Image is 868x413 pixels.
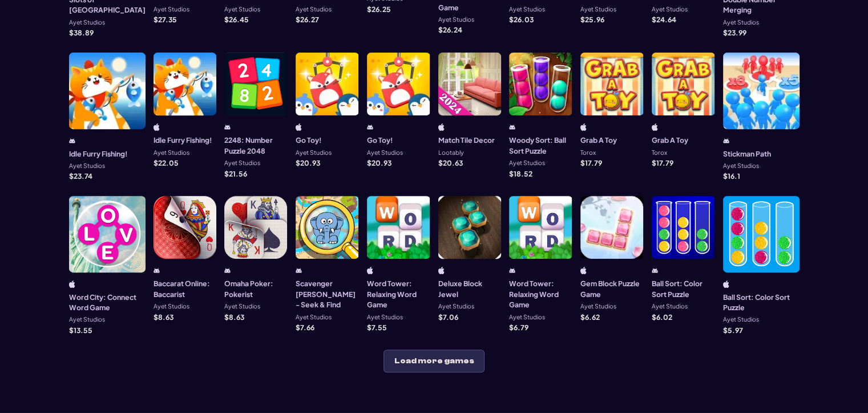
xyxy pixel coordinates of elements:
p: $ 26.03 [509,16,534,23]
p: Ayet Studios [224,160,260,166]
img: android [69,137,75,145]
p: $ 7.66 [296,324,314,331]
img: ios [438,123,445,131]
p: Ayet Studios [69,19,105,26]
img: android [224,267,231,274]
p: $ 20.63 [438,159,463,166]
p: Ayet Studios [652,6,688,13]
p: $ 24.64 [652,16,676,23]
p: $ 22.05 [154,159,179,166]
p: $ 20.93 [367,159,391,166]
p: Ayet Studios [154,150,189,156]
h3: Go Toy! [296,135,322,145]
p: $ 8.63 [224,314,244,320]
img: android [723,137,729,145]
p: Ayet Studios [69,163,105,169]
h3: Grab A Toy [580,135,617,145]
img: android [296,267,302,274]
p: Ayet Studios [438,303,474,310]
p: $ 6.02 [652,314,672,320]
p: Ayet Studios [652,303,688,310]
p: Lootably [438,150,464,156]
p: Torox [580,150,596,156]
img: ios [69,280,75,288]
p: $ 26.24 [438,26,462,33]
p: $ 5.97 [723,327,743,334]
p: Ayet Studios [723,316,759,323]
p: $ 17.79 [652,159,673,166]
h3: 2248: Number Puzzle 2048 [224,135,288,156]
p: $ 25.96 [580,16,604,23]
p: Ayet Studios [580,303,616,310]
p: $ 23.74 [69,173,92,179]
img: android [509,123,515,131]
p: Ayet Studios [296,6,332,13]
p: Ayet Studios [509,6,545,13]
h3: Word Tower: Relaxing Word Game [509,278,572,310]
button: Load more games [383,350,485,372]
p: Ayet Studios [509,314,545,320]
h3: Scavenger [PERSON_NAME] - Seek & Find [296,278,359,310]
p: Ayet Studios [296,314,332,320]
h3: Deluxe Block Jewel [438,278,502,299]
h3: Word Tower: Relaxing Word Game [367,278,430,310]
h3: Match Tile Decor [438,135,495,145]
p: $ 18.52 [509,170,532,177]
p: $ 23.99 [723,29,746,36]
h3: Gem Block Puzzle Game [580,278,644,299]
img: android [652,267,658,274]
p: $ 21.56 [224,170,247,177]
h3: Idle Furry Fishing! [154,135,212,145]
h3: Baccarat Online: Baccarist [154,278,217,299]
h3: Woody Sort: Ball Sort Puzzle [509,135,572,156]
img: ios [154,123,160,131]
p: $ 20.93 [296,159,320,166]
img: ios [580,267,587,274]
p: $ 6.79 [509,324,528,331]
img: ios [367,267,373,274]
p: Ayet Studios [69,316,105,323]
h3: Ball Sort: Color Sort Puzzle [652,278,715,299]
p: $ 26.25 [367,6,391,13]
p: $ 13.55 [69,327,92,334]
img: ios [296,123,302,131]
p: Ayet Studios [367,150,403,156]
p: $ 7.55 [367,324,387,331]
img: android [367,123,373,131]
p: Ayet Studios [296,150,332,156]
img: android [509,267,515,274]
h3: Idle Furry Fishing! [69,149,128,159]
p: Ayet Studios [154,303,189,310]
img: ios [438,267,445,274]
p: Ayet Studios [224,303,260,310]
img: android [154,267,160,274]
p: Ayet Studios [154,6,189,13]
img: android [224,123,231,131]
p: $ 26.27 [296,16,319,23]
p: Ayet Studios [723,163,759,169]
p: $ 27.35 [154,16,177,23]
p: $ 7.06 [438,314,458,320]
img: iphone/ipad [652,123,658,131]
img: ios [723,280,729,288]
img: iphone/ipad [580,123,587,131]
h3: Stickman Path [723,149,771,159]
h3: Grab A Toy [652,135,688,145]
p: $ 8.63 [154,314,173,320]
p: $ 38.89 [69,29,94,36]
p: $ 17.79 [580,159,602,166]
p: Torox [652,150,667,156]
h3: Go Toy! [367,135,393,145]
p: Ayet Studios [580,6,616,13]
p: $ 6.62 [580,314,600,320]
h3: Word City: Connect Word Game [69,292,146,313]
p: Ayet Studios [224,6,260,13]
p: Ayet Studios [438,17,474,23]
p: Ayet Studios [367,314,403,320]
p: Ayet Studios [509,160,545,166]
h3: Ball Sort: Color Sort Puzzle [723,292,800,313]
p: $ 26.45 [224,16,249,23]
h3: Omaha Poker: Pokerist [224,278,288,299]
p: Ayet Studios [723,19,759,26]
p: $ 16.1 [723,173,740,179]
